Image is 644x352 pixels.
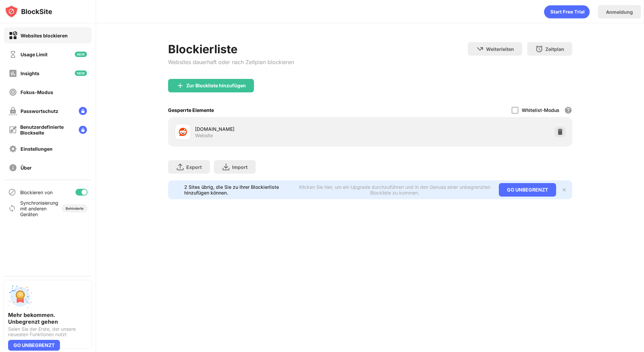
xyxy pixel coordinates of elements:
[75,70,87,76] img: new-icon.svg
[9,145,17,153] img: settings-off.svg
[9,126,17,134] img: customize-block-page-off.svg
[21,89,53,95] div: Fokus-Modus
[9,31,17,40] img: block-on.svg
[232,164,248,170] div: Import
[5,5,52,18] img: logo-blocksite.svg
[9,107,17,115] img: password-protection-off.svg
[195,133,213,139] div: Website
[66,206,84,210] div: Behinderte
[21,146,53,152] div: Einstellungen
[79,107,87,115] img: lock-menu.svg
[8,188,16,196] img: blocking-icon.svg
[8,204,16,212] img: sync-icon.svg
[168,59,294,65] div: Websites dauerhaft oder nach Zeitplan blockieren
[9,88,17,96] img: focus-off.svg
[168,107,214,113] div: Gesperrte Elemente
[8,340,60,351] div: GO UNBEGRENZT
[486,46,514,52] div: Weiterleiten
[20,124,73,136] div: Benutzerdefinierte Blockseite
[179,128,187,136] img: favicons
[21,165,32,171] div: Über
[499,183,556,197] div: GO UNBEGRENZT
[79,126,87,134] img: lock-menu.svg
[21,52,47,57] div: Usage Limit
[561,187,567,193] img: x-button.svg
[606,9,633,15] div: Anmeldung
[8,312,88,325] div: Mehr bekommen. Unbegrenzt gehen
[9,50,17,59] img: time-usage-off.svg
[186,164,202,170] div: Export
[522,107,559,113] div: Whitelist-Modus
[184,184,295,196] div: 2 Sites übrig, die Sie zu Ihrer Blockierliste hinzufügen können.
[299,184,490,196] div: Klicken Sie hier, um ein Upgrade durchzuführen und in den Genuss einer unbegrenzten Blockliste zu...
[8,285,32,309] img: push-unlimited.svg
[9,69,17,78] img: insights-off.svg
[21,70,39,76] div: Insights
[20,200,55,217] div: Synchronisierung mit anderen Geräten
[8,326,88,337] div: Seien Sie der Erste, der unsere neuesten Funktionen nutzt
[21,33,68,38] div: Websites blockieren
[544,5,590,19] div: animation
[195,125,370,133] div: [DOMAIN_NAME]
[186,83,246,88] div: Zur Blockliste hinzufügen
[21,108,58,114] div: Passwortschutz
[75,52,87,57] img: new-icon.svg
[20,189,53,195] div: Blockieren von
[168,42,294,56] div: Blockierliste
[9,164,17,172] img: about-off.svg
[545,46,564,52] div: Zeitplan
